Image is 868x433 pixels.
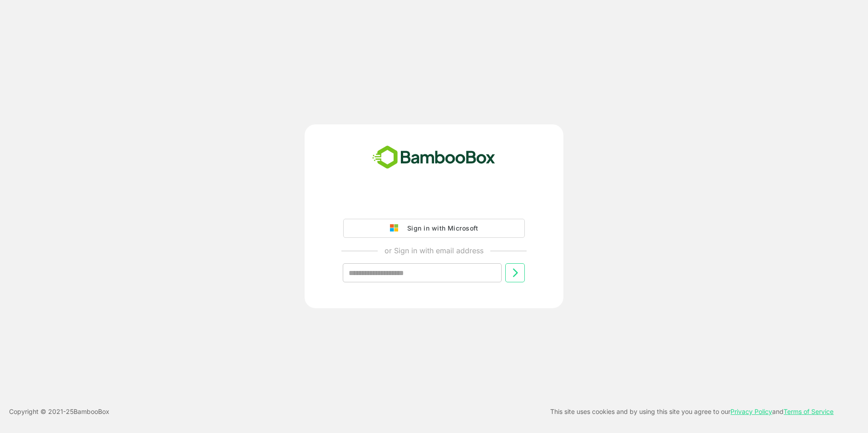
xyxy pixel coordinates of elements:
[385,245,483,256] p: or Sign in with email address
[367,143,500,172] img: bamboobox
[9,406,109,417] p: Copyright © 2021- 25 BambooBox
[343,219,525,238] button: Sign in with Microsoft
[784,408,833,415] a: Terms of Service
[730,408,772,415] a: Privacy Policy
[403,222,478,234] div: Sign in with Microsoft
[339,193,529,213] iframe: Sign in with Google Button
[550,406,833,417] p: This site uses cookies and by using this site you agree to our and
[390,224,403,232] img: google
